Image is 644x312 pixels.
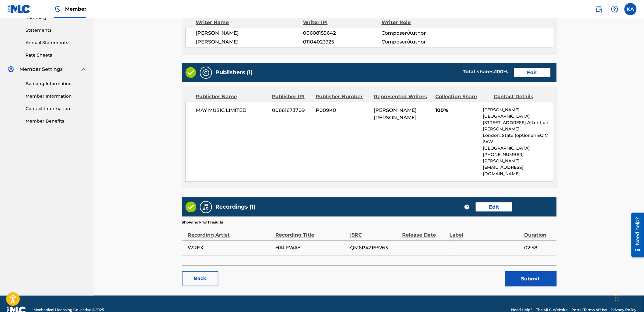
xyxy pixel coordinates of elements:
[196,38,303,46] span: [PERSON_NAME]
[26,40,87,46] a: Annual Statements
[196,19,303,26] div: Writer Name
[627,210,644,259] iframe: Resource Center
[494,93,547,100] div: Contact Details
[26,93,87,99] a: Member Information
[465,205,469,210] span: ?
[316,107,369,114] span: P009K0
[26,27,87,33] a: Statements
[276,225,347,239] div: Recording Title
[188,244,273,252] span: WREX
[463,68,508,75] div: Total shares:
[524,244,554,252] span: 02:58
[483,132,553,145] p: London, State (optional) EC1M 6AW
[595,5,603,13] img: search
[316,93,369,100] div: Publisher Number
[449,244,521,252] span: --
[483,113,553,132] p: [GEOGRAPHIC_DATA][STREET_ADDRESS] Attention: [PERSON_NAME],
[54,5,61,13] img: Top Rightsholder
[449,225,521,239] div: Label
[303,29,381,37] span: 00608159642
[26,81,87,87] a: Banking Information
[272,107,311,114] span: 00861673709
[615,289,619,307] div: Drag
[505,271,557,286] button: Submit
[381,29,453,37] span: Composer/Author
[611,5,618,13] img: help
[182,271,218,286] a: Back
[374,93,431,100] div: Represented Writers
[402,225,446,239] div: Release Date
[196,107,268,114] span: MAY MUSIC LIMITED
[216,69,253,76] h5: Publishers (1)
[483,145,553,151] p: [GEOGRAPHIC_DATA]
[188,225,273,239] div: Recording Artist
[182,220,223,225] p: Showing 1 - 1 of 1 results
[614,283,644,312] iframe: Chat Widget
[186,202,196,212] img: Valid
[26,118,87,124] a: Member Benefits
[196,29,303,37] span: [PERSON_NAME]
[593,3,605,15] a: Public Search
[524,225,554,239] div: Duration
[350,225,399,239] div: ISRC
[202,69,210,76] img: Publishers
[196,93,267,100] div: Publisher Name
[80,66,87,73] img: expand
[19,66,63,73] span: Member Settings
[381,38,453,46] span: Composer/Author
[476,203,512,212] a: Edit
[514,68,551,77] a: Edit
[483,158,553,177] p: [PERSON_NAME][EMAIL_ADDRESS][DOMAIN_NAME]
[495,69,508,75] span: 100 %
[483,107,553,113] p: [PERSON_NAME]
[374,107,418,120] span: [PERSON_NAME], [PERSON_NAME]
[272,93,311,100] div: Publisher IPI
[186,67,196,78] img: Valid
[350,244,399,252] span: QM6P42166263
[26,106,87,112] a: Contact Information
[303,19,382,26] div: Writer IPI
[202,203,210,211] img: Recordings
[609,3,621,15] div: Help
[7,5,31,13] img: MLC Logo
[26,52,87,58] a: Rate Sheets
[382,19,453,26] div: Writer Role
[436,93,489,100] div: Collection Share
[7,66,15,73] img: Member Settings
[625,3,637,15] div: User Menu
[276,244,347,252] span: HALFWAY
[483,151,553,158] p: [PHONE_NUMBER]
[436,107,479,114] span: 100%
[303,38,381,46] span: 01104023925
[216,203,256,210] h5: Recordings (1)
[65,5,86,12] span: Member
